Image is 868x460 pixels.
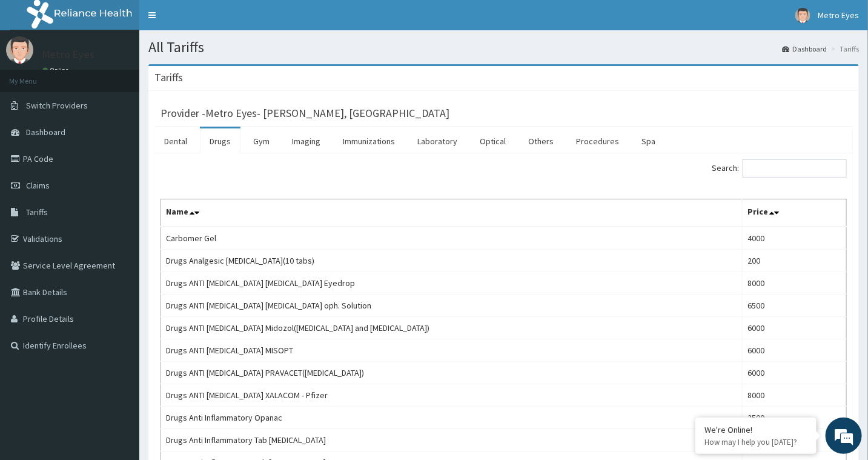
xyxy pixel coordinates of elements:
[818,10,859,21] span: Metro Eyes
[782,44,827,54] a: Dashboard
[26,207,48,218] span: Tariffs
[161,407,743,429] td: Drugs Anti Inflammatory Opanac
[26,100,88,111] span: Switch Providers
[742,227,846,250] td: 4000
[712,159,847,178] label: Search:
[704,424,807,435] div: We're Online!
[154,128,197,154] a: Dental
[742,317,846,339] td: 6000
[828,44,859,54] li: Tariffs
[148,39,859,55] h1: All Tariffs
[742,407,846,429] td: 2500
[742,384,846,407] td: 8000
[742,250,846,272] td: 200
[200,128,240,154] a: Drugs
[282,128,330,154] a: Imaging
[161,250,743,272] td: Drugs Analgesic [MEDICAL_DATA](10 tabs)
[161,227,743,250] td: Carbomer Gel
[161,362,743,384] td: Drugs ANTI [MEDICAL_DATA] PRAVACET([MEDICAL_DATA])
[161,317,743,339] td: Drugs ANTI [MEDICAL_DATA] Midozol([MEDICAL_DATA] and [MEDICAL_DATA])
[742,295,846,317] td: 6500
[632,128,665,154] a: Spa
[42,66,71,75] a: Online
[26,127,65,138] span: Dashboard
[154,72,183,83] h3: Tariffs
[742,362,846,384] td: 6000
[26,180,50,191] span: Claims
[742,199,846,227] th: Price
[408,128,467,154] a: Laboratory
[743,159,847,178] input: Search:
[161,384,743,407] td: Drugs ANTI [MEDICAL_DATA] XALACOM - Pfizer
[742,339,846,362] td: 6000
[244,128,279,154] a: Gym
[161,429,743,452] td: Drugs Anti Inflammatory Tab [MEDICAL_DATA]
[470,128,515,154] a: Optical
[742,272,846,295] td: 8000
[161,339,743,362] td: Drugs ANTI [MEDICAL_DATA] MISOPT
[161,272,743,295] td: Drugs ANTI [MEDICAL_DATA] [MEDICAL_DATA] Eyedrop
[161,295,743,317] td: Drugs ANTI [MEDICAL_DATA] [MEDICAL_DATA] oph. Solution
[161,108,449,119] h3: Provider - Metro Eyes- [PERSON_NAME], [GEOGRAPHIC_DATA]
[518,128,563,154] a: Others
[6,36,33,64] img: User Image
[161,199,743,227] th: Name
[333,128,405,154] a: Immunizations
[566,128,629,154] a: Procedures
[704,437,807,447] p: How may I help you today?
[42,49,94,60] p: Metro Eyes
[795,8,810,23] img: User Image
